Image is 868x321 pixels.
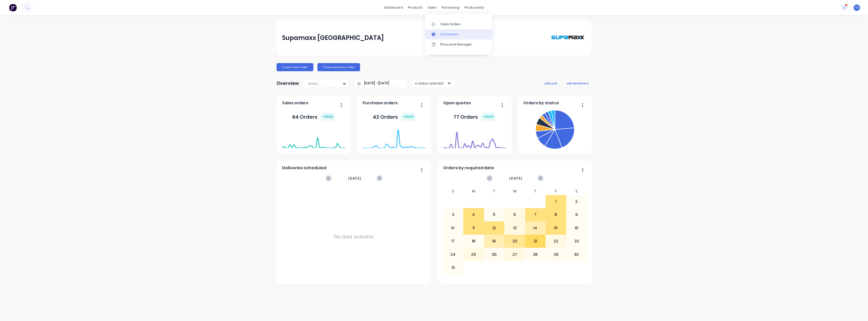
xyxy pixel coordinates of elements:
div: 64 Orders [292,113,335,121]
div: No data available [282,188,426,286]
span: Open quotes [443,100,471,106]
button: Create purchase order [317,63,360,71]
div: 16 [566,222,587,234]
button: Create sales order [277,63,313,71]
div: + 100 % [481,113,496,121]
button: add card [541,80,560,86]
div: 18 [464,235,484,248]
div: Customers [440,32,458,37]
div: 5 [484,208,504,221]
div: 1 [546,195,566,208]
div: 7 [525,208,546,221]
div: 31 [443,261,463,274]
div: 77 Orders [454,113,496,121]
div: 26 [484,248,504,261]
button: 4 status selected [412,80,455,87]
div: T [525,188,546,195]
div: 8 [546,208,566,221]
div: 2 [566,195,587,208]
div: 25 [464,248,484,261]
span: Sales orders [282,100,308,106]
div: Sales Orders [440,22,461,27]
a: Sales Orders [425,19,492,29]
span: [DATE] [348,176,361,181]
a: Customers [425,29,492,39]
div: 3 [443,208,463,221]
div: 29 [546,248,566,261]
div: 6 [505,208,525,221]
div: 42 Orders [373,113,416,121]
img: Factory [9,4,17,11]
div: 12 [484,222,504,234]
div: W [504,188,525,195]
img: Supamaxx Australia [551,25,586,50]
span: Orders by status [523,100,559,106]
span: [DATE] [509,176,522,181]
div: 23 [566,235,587,248]
div: 27 [505,248,525,261]
div: 13 [505,222,525,234]
div: 10 [443,222,463,234]
div: 4 [464,208,484,221]
span: TS [855,5,859,10]
div: productivity [462,4,486,11]
div: 11 [464,222,484,234]
div: 17 [443,235,463,248]
div: Overview [277,78,299,88]
div: 24 [443,248,463,261]
span: Purchase orders [363,100,398,106]
div: 21 [525,235,546,248]
a: dashboard [382,4,405,11]
div: T [484,188,505,195]
div: 14 [525,222,546,234]
div: F [546,188,566,195]
div: Price Level Manager [440,42,472,47]
div: sales [425,4,439,11]
div: 4 status selected [415,81,447,86]
div: S [566,188,587,195]
div: M [463,188,484,195]
div: Supamaxx [GEOGRAPHIC_DATA] [282,33,384,43]
div: 15 [546,222,566,234]
div: products [405,4,425,11]
div: 28 [525,248,546,261]
a: Price Level Manager [425,39,492,50]
div: purchasing [439,4,462,11]
button: edit dashboard [563,80,591,86]
div: + 100 % [401,113,416,121]
div: + 100 % [320,113,335,121]
div: 30 [566,248,587,261]
div: 19 [484,235,504,248]
div: 9 [566,208,587,221]
div: 22 [546,235,566,248]
div: S [443,188,464,195]
div: 20 [505,235,525,248]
